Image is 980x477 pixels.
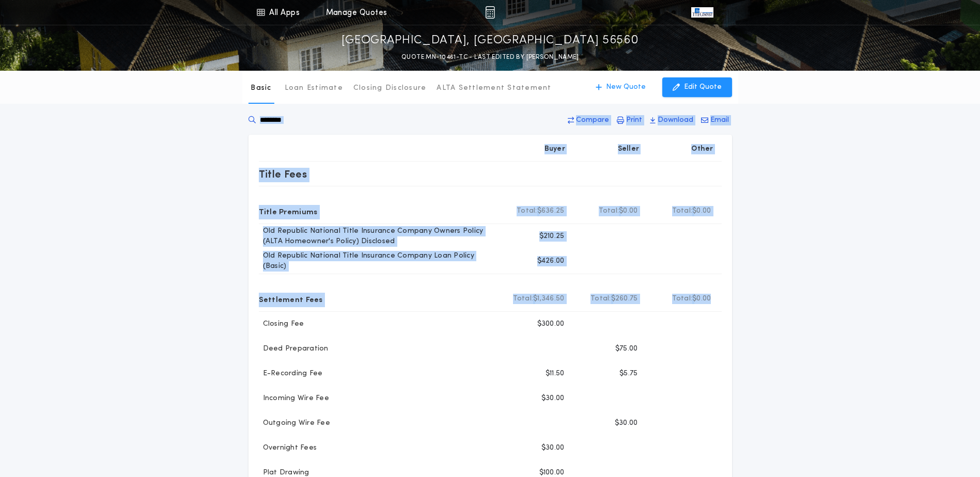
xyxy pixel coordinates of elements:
[672,294,693,304] b: Total:
[541,443,565,453] p: $30.00
[537,206,565,216] span: $636.25
[513,294,534,304] b: Total:
[599,206,619,216] b: Total:
[615,344,638,354] p: $75.00
[259,226,500,247] p: Old Republic National Title Insurance Company Owners Policy (ALTA Homeowner's Policy) Disclosed
[251,83,271,93] p: Basic
[585,77,656,97] button: New Quote
[517,206,537,216] b: Total:
[698,111,732,130] button: Email
[539,231,565,242] p: $210.25
[537,256,565,266] p: $426.00
[614,111,645,130] button: Print
[606,82,646,92] p: New Quote
[662,77,732,97] button: Edit Quote
[626,115,642,125] p: Print
[691,7,713,18] img: vs-icon
[672,206,693,216] b: Total:
[259,344,329,354] p: Deed Preparation
[259,418,330,428] p: Outgoing Wire Fee
[541,393,565,404] p: $30.00
[401,52,579,62] p: QUOTE MN-10461-TC - LAST EDITED BY [PERSON_NAME]
[537,319,565,329] p: $300.00
[259,251,500,272] p: Old Republic National Title Insurance Company Loan Policy (Basic)
[565,111,612,130] button: Compare
[576,115,609,125] p: Compare
[692,206,711,216] span: $0.00
[615,418,638,428] p: $30.00
[611,294,638,304] span: $260.75
[658,115,693,125] p: Download
[590,294,611,304] b: Total:
[285,83,343,93] p: Loan Estimate
[533,294,564,304] span: $1,346.50
[259,369,323,379] p: E-Recording Fee
[437,83,551,93] p: ALTA Settlement Statement
[259,443,317,453] p: Overnight Fees
[545,144,565,154] p: Buyer
[259,291,323,307] p: Settlement Fees
[710,115,729,125] p: Email
[485,6,495,19] img: img
[691,144,713,154] p: Other
[259,203,318,219] p: Title Premiums
[647,111,696,130] button: Download
[259,393,329,404] p: Incoming Wire Fee
[619,206,637,216] span: $0.00
[341,33,639,49] p: [GEOGRAPHIC_DATA], [GEOGRAPHIC_DATA] 56560
[259,319,304,329] p: Closing Fee
[619,369,637,379] p: $5.75
[684,82,722,92] p: Edit Quote
[546,369,565,379] p: $11.50
[353,83,427,93] p: Closing Disclosure
[618,144,640,154] p: Seller
[259,166,307,182] p: Title Fees
[692,294,711,304] span: $0.00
